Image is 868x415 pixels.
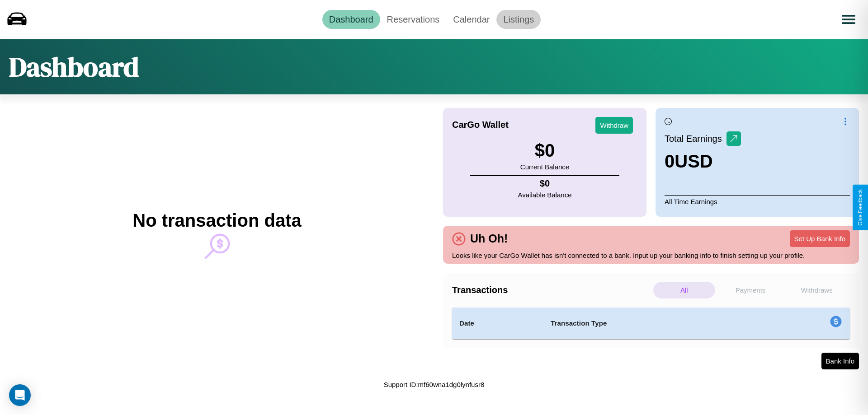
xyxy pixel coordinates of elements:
a: Reservations [380,10,447,29]
p: Current Balance [520,161,569,173]
div: Open Intercom Messenger [9,384,31,406]
p: Available Balance [518,189,572,201]
p: All [653,282,715,298]
p: Total Earnings [665,131,726,147]
h4: Uh Oh! [466,232,512,245]
button: Set Up Bank Info [790,230,850,247]
div: Give Feedback [857,189,863,226]
h3: $ 0 [520,140,569,161]
p: Withdraws [786,282,848,298]
h4: CarGo Wallet [452,120,509,130]
button: Bank Info [821,353,859,369]
p: Looks like your CarGo Wallet has isn't connected to a bank. Input up your banking info to finish ... [452,249,850,261]
a: Dashboard [322,10,380,29]
a: Calendar [446,10,496,29]
p: Payments [720,282,782,298]
h3: 0 USD [665,151,741,172]
button: Withdraw [595,117,633,134]
h4: Transactions [452,285,651,295]
a: Listings [496,10,541,29]
h4: $ 0 [518,178,572,189]
h4: Transaction Type [551,318,756,329]
h2: No transaction data [132,210,301,231]
table: simple table [452,308,850,339]
p: All Time Earnings [665,195,850,208]
h4: Date [459,318,536,329]
p: Support ID: mf60wna1dg0lynfusr8 [384,378,485,391]
h1: Dashboard [9,48,139,85]
button: Open menu [836,7,861,32]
